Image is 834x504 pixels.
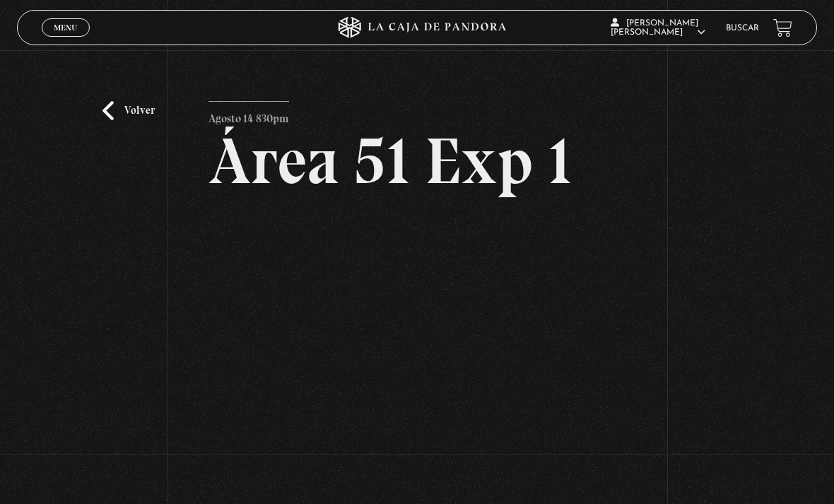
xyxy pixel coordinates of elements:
span: [PERSON_NAME] [PERSON_NAME] [611,19,705,37]
a: View your shopping cart [773,18,792,37]
a: Buscar [726,24,759,33]
iframe: Dailymotion video player – PROGRAMA - AREA 51 - 14 DE AGOSTO [208,215,625,449]
p: Agosto 14 830pm [208,101,289,129]
a: Volver [102,101,155,120]
span: Menu [54,23,77,32]
h2: Área 51 Exp 1 [208,129,625,194]
span: Cerrar [49,35,83,45]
